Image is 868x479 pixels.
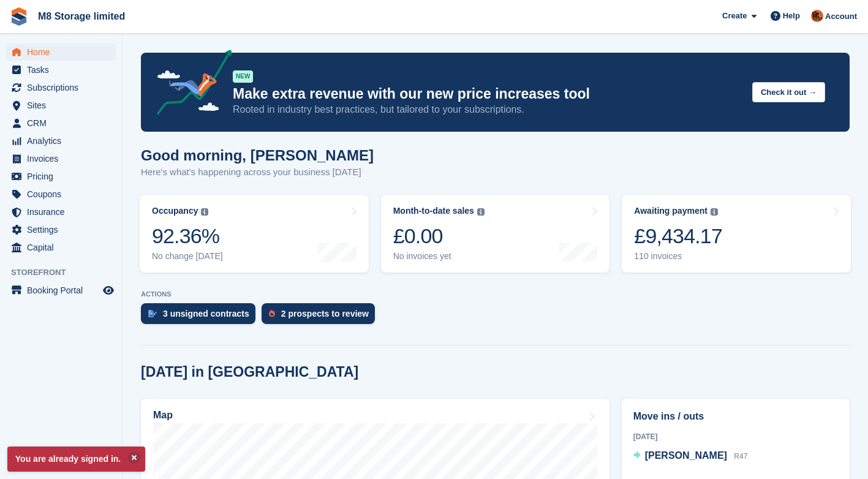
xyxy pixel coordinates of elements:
a: menu [6,115,116,132]
div: No change [DATE] [152,251,223,262]
img: stora-icon-8386f47178a22dfd0bd8f6a31ec36ba5ce8667c1dd55bd0f319d3a0aa187defe.svg [10,7,28,26]
span: Booking Portal [27,282,100,299]
a: menu [6,150,116,167]
a: menu [6,168,116,185]
span: Coupons [27,186,100,203]
div: No invoices yet [393,251,485,262]
a: menu [6,186,116,203]
h2: [DATE] in [GEOGRAPHIC_DATA] [141,364,358,380]
a: menu [6,203,116,221]
img: prospect-51fa495bee0391a8d652442698ab0144808aea92771e9ea1ae160a38d050c398.svg [269,310,275,317]
h2: Move ins / outs [633,409,838,424]
div: Awaiting payment [634,206,708,216]
div: £0.00 [393,224,485,249]
a: menu [6,239,116,256]
span: Analytics [27,132,100,149]
div: 3 unsigned contracts [163,309,249,319]
span: Help [783,10,800,22]
img: Andy McLafferty [811,10,823,22]
span: Insurance [27,203,100,221]
a: menu [6,132,116,149]
p: Here's what's happening across your business [DATE] [141,165,374,179]
span: Subscriptions [27,79,100,96]
div: Month-to-date sales [393,206,474,216]
div: 92.36% [152,224,223,249]
span: Invoices [27,150,100,167]
img: contract_signature_icon-13c848040528278c33f63329250d36e43548de30e8caae1d1a13099fd9432cc5.svg [148,310,157,317]
a: Occupancy 92.36% No change [DATE] [140,195,369,273]
a: 2 prospects to review [262,303,381,330]
div: 2 prospects to review [281,309,369,319]
img: icon-info-grey-7440780725fd019a000dd9b08b2336e03edf1995a4989e88bcd33f0948082b44.svg [477,208,485,216]
a: 3 unsigned contracts [141,303,262,330]
span: Home [27,43,100,61]
a: Month-to-date sales £0.00 No invoices yet [381,195,610,273]
span: Account [825,10,857,23]
p: You are already signed in. [7,447,145,472]
p: Make extra revenue with our new price increases tool [233,85,742,103]
span: Tasks [27,61,100,78]
span: Create [722,10,747,22]
span: Capital [27,239,100,256]
a: menu [6,43,116,61]
div: [DATE] [633,431,838,442]
div: 110 invoices [634,251,722,262]
span: R47 [734,452,747,461]
button: Check it out → [752,82,825,102]
a: Awaiting payment £9,434.17 110 invoices [622,195,851,273]
p: Rooted in industry best practices, but tailored to your subscriptions. [233,103,742,116]
div: Occupancy [152,206,198,216]
img: icon-info-grey-7440780725fd019a000dd9b08b2336e03edf1995a4989e88bcd33f0948082b44.svg [711,208,718,216]
a: menu [6,79,116,96]
a: M8 Storage limited [33,6,130,26]
a: menu [6,221,116,238]
a: Preview store [101,283,116,298]
div: £9,434.17 [634,224,722,249]
span: Sites [27,97,100,114]
span: Settings [27,221,100,238]
h2: Map [153,410,173,421]
span: [PERSON_NAME] [645,450,727,461]
p: ACTIONS [141,290,850,298]
img: price-adjustments-announcement-icon-8257ccfd72463d97f412b2fc003d46551f7dbcb40ab6d574587a9cd5c0d94... [146,50,232,119]
span: CRM [27,115,100,132]
a: menu [6,61,116,78]
span: Storefront [11,266,122,279]
span: Pricing [27,168,100,185]
a: menu [6,282,116,299]
div: NEW [233,70,253,83]
a: [PERSON_NAME] R47 [633,448,748,464]
a: menu [6,97,116,114]
h1: Good morning, [PERSON_NAME] [141,147,374,164]
img: icon-info-grey-7440780725fd019a000dd9b08b2336e03edf1995a4989e88bcd33f0948082b44.svg [201,208,208,216]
